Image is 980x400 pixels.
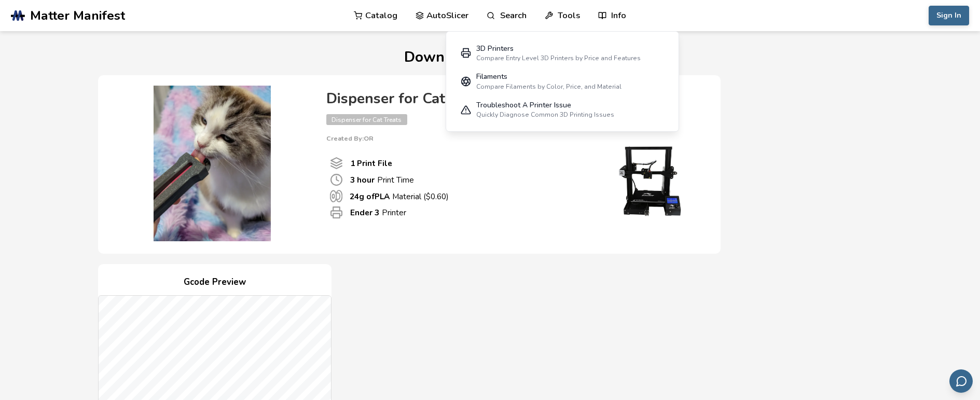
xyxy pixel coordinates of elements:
a: FilamentsCompare Filaments by Color, Price, and Material [453,67,671,96]
div: Filaments [476,73,622,81]
p: Material ($ 0.60 ) [350,191,449,202]
span: Material Used [330,190,342,202]
h4: Dispenser for Cat Treats [326,91,700,107]
p: Print Time [350,174,414,185]
b: 24 g of PLA [350,191,390,202]
a: 3D PrintersCompare Entry Level 3D Printers by Price and Features [453,39,671,67]
h4: Gcode Preview [98,274,332,291]
img: Printer [596,142,700,220]
span: Matter Manifest [30,8,125,23]
b: 3 hour [350,174,375,185]
p: Printer [350,207,406,218]
button: Sign In [929,6,969,25]
span: Dispenser for Cat Treats [326,114,407,125]
img: Product [108,86,316,241]
div: 3D Printers [476,45,641,53]
span: Number Of Print files [330,157,343,170]
div: Compare Filaments by Color, Price, and Material [476,83,622,90]
span: Printer [330,206,343,219]
div: Compare Entry Level 3D Printers by Price and Features [476,54,641,62]
div: Troubleshoot A Printer Issue [476,101,614,109]
span: Print Time [330,173,343,186]
button: Send feedback via email [949,369,973,393]
h1: Download Your Print File [98,49,882,65]
a: Troubleshoot A Printer IssueQuickly Diagnose Common 3D Printing Issues [453,95,671,124]
p: Created By: OR [326,135,700,142]
b: 1 Print File [350,158,392,169]
b: Ender 3 [350,207,379,218]
div: Quickly Diagnose Common 3D Printing Issues [476,111,614,118]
